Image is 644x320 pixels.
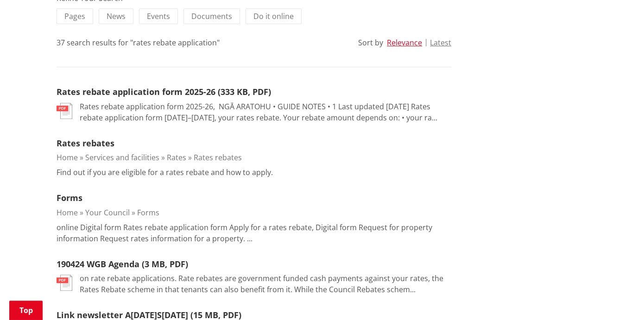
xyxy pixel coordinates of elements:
[57,152,78,163] a: Home
[57,86,271,97] a: Rates rebate application form 2025-26 (333 KB, PDF)
[191,11,232,21] span: Documents
[85,207,130,218] a: Your Council
[147,11,170,21] span: Events
[194,152,242,163] a: Rates rebates
[85,152,159,163] a: Services and facilities
[80,101,451,123] p: Rates rebate application form 2025-26, ﻿ NGĀ ARATOHU • GUIDE NOTES • 1 Last updated [DATE] Rates ...
[358,37,383,48] div: Sort by
[107,11,126,21] span: News
[253,11,294,21] span: Do it online
[57,192,82,203] a: Forms
[57,167,273,178] p: Find out if you are eligible for a rates rebate and how to apply.
[601,281,635,314] iframe: Messenger Launcher
[57,37,220,48] div: 37 search results for "rates rebate application"
[387,38,422,47] button: Relevance
[57,103,72,119] img: document-pdf.svg
[57,222,451,244] p: online Digital form Rates rebate application form Apply for a rates rebate, Digital form Request ...
[57,258,188,270] a: 190424 WGB Agenda (3 MB, PDF)
[64,11,85,21] span: Pages
[137,207,159,218] a: Forms
[57,275,72,291] img: document-pdf.svg
[430,38,451,47] button: Latest
[57,138,114,149] a: Rates rebates
[80,273,451,295] p: on rate rebate applications. Rate rebates are government funded cash payments against your rates,...
[167,152,186,163] a: Rates
[57,207,78,218] a: Home
[9,301,43,320] a: Top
